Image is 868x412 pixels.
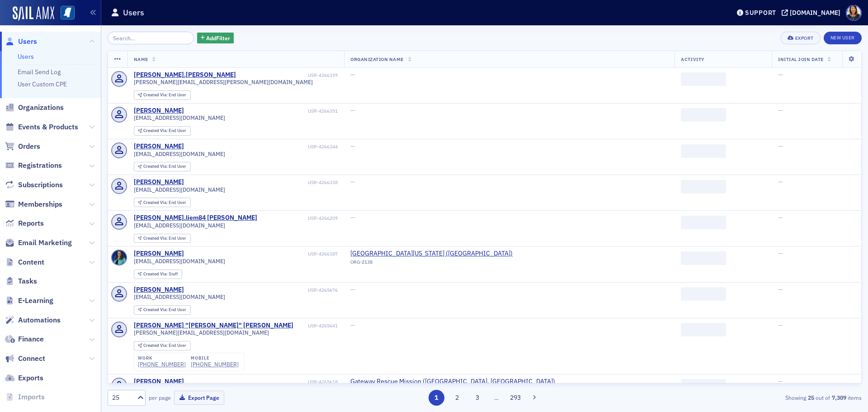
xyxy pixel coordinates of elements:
span: Name [134,56,148,62]
span: Created Via : [143,307,169,313]
div: USR-4266209 [259,215,338,221]
a: Orders [5,142,40,152]
span: — [350,178,355,186]
div: 25 [112,393,132,403]
span: [EMAIL_ADDRESS][DOMAIN_NAME] [134,258,225,265]
span: — [778,285,783,294]
h1: Users [123,7,144,18]
span: Created Via : [143,163,169,169]
div: Showing out of items [617,393,862,402]
span: Gateway Rescue Mission (Jackson, MS) [350,378,555,386]
span: [EMAIL_ADDRESS][DOMAIN_NAME] [134,222,225,229]
div: Created Via: End User [134,305,191,315]
div: Created Via: End User [134,198,191,207]
div: [PERSON_NAME] [134,250,184,258]
span: Content [18,257,44,267]
a: [PHONE_NUMBER] [138,361,186,368]
div: USR-4266344 [185,144,338,150]
div: ORG-2138 [350,259,513,268]
a: Registrations [5,161,62,170]
a: New User [824,32,862,44]
span: ‌ [681,180,726,194]
button: 3 [470,390,486,406]
img: SailAMX [61,6,75,20]
span: — [778,142,783,150]
span: [PERSON_NAME][EMAIL_ADDRESS][PERSON_NAME][DOMAIN_NAME] [134,79,313,85]
span: Imports [18,392,45,402]
a: [PERSON_NAME] "[PERSON_NAME]" [PERSON_NAME] [134,322,293,330]
span: — [778,213,783,222]
div: USR-4265618 [185,379,338,385]
div: work [138,355,186,361]
span: Created Via : [143,128,169,133]
div: Created Via: End User [134,234,191,243]
a: Automations [5,315,61,325]
span: — [778,377,783,385]
a: Gateway Rescue Mission ([GEOGRAPHIC_DATA], [GEOGRAPHIC_DATA]) [350,378,555,386]
div: [PERSON_NAME] [134,378,184,386]
span: Memberships [18,199,62,209]
button: Export [781,32,820,44]
a: E-Learning [5,296,53,306]
a: View Homepage [54,6,75,21]
span: [PERSON_NAME][EMAIL_ADDRESS][DOMAIN_NAME] [134,329,269,336]
span: — [778,321,783,329]
a: [PERSON_NAME] [134,286,184,294]
span: Profile [846,5,862,21]
span: ‌ [681,287,726,301]
a: [PERSON_NAME] [134,107,184,115]
span: Automations [18,315,61,325]
label: per page [149,393,171,402]
span: Finance [18,334,44,344]
a: Organizations [5,103,64,113]
span: Organization Name [350,56,404,62]
div: Support [745,9,776,17]
div: USR-4265676 [185,287,338,293]
a: Connect [5,354,45,364]
div: Staff [143,272,178,277]
span: Subscriptions [18,180,63,190]
span: Created Via : [143,92,169,98]
div: Created Via: End User [134,126,191,136]
span: ‌ [681,251,726,265]
button: [DOMAIN_NAME] [782,9,844,16]
a: Subscriptions [5,180,63,190]
span: — [350,71,355,79]
span: Created Via : [143,271,169,277]
span: — [778,178,783,186]
button: 293 [508,390,524,406]
span: Activity [681,56,704,62]
span: Created Via : [143,342,169,348]
div: End User [143,200,186,205]
a: Exports [5,373,43,383]
div: [PERSON_NAME].[PERSON_NAME] [134,71,236,79]
span: [EMAIL_ADDRESS][DOMAIN_NAME] [134,151,225,157]
a: [PERSON_NAME] [134,142,184,151]
a: Users [5,37,37,47]
a: Email Marketing [5,238,72,248]
span: Email Marketing [18,238,72,248]
span: ‌ [681,72,726,86]
span: ‌ [681,216,726,229]
span: ‌ [681,323,726,336]
div: USR-4265641 [295,323,338,329]
div: USR-4266187 [185,251,338,257]
a: [PHONE_NUMBER] [191,361,239,368]
a: [PERSON_NAME] [134,178,184,186]
span: — [350,142,355,150]
img: SailAMX [13,6,54,21]
a: Tasks [5,276,37,286]
div: Created Via: End User [134,341,191,350]
div: Created Via: End User [134,162,191,171]
a: Imports [5,392,45,402]
span: — [778,71,783,79]
span: Organizations [18,103,64,113]
span: — [350,213,355,222]
div: USR-4266359 [237,72,338,78]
